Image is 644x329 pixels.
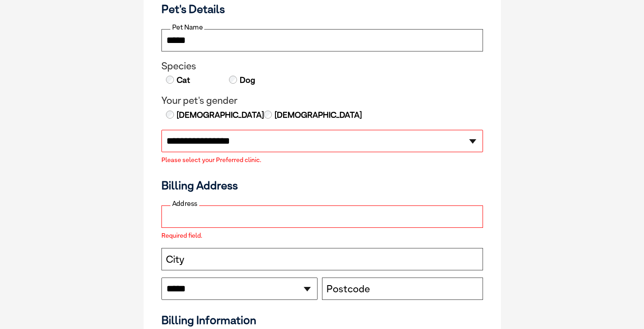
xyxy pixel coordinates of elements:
[170,200,199,208] label: Address
[274,109,362,121] label: [DEMOGRAPHIC_DATA]
[176,74,190,86] label: Cat
[161,60,483,72] legend: Species
[239,74,255,86] label: Dog
[161,232,483,239] label: Required field.
[166,254,184,265] label: City
[158,2,487,16] h3: Pet's Details
[161,95,483,107] legend: Your pet's gender
[176,109,264,121] label: [DEMOGRAPHIC_DATA]
[326,283,370,295] label: Postcode
[161,313,483,327] h3: Billing Information
[161,157,483,163] label: Please select your Preferred clinic.
[161,179,483,192] h3: Billing Address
